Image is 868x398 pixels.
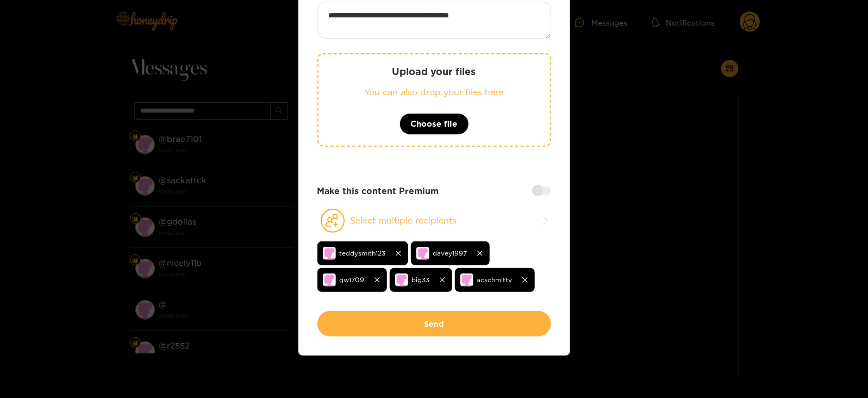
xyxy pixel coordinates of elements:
img: no-avatar.png [323,273,336,287]
img: no-avatar.png [395,273,408,287]
p: You can also drop your files here [340,86,528,98]
span: davey1997 [433,247,467,259]
img: no-avatar.png [460,273,473,287]
strong: Make this content Premium [317,185,439,197]
p: Upload your files [340,65,528,78]
button: Send [317,311,551,337]
button: Choose file [399,113,469,135]
button: Select multiple recipients [317,208,551,233]
span: Choose file [411,117,458,130]
span: acschmitty [477,273,513,286]
img: no-avatar.png [323,247,336,260]
img: no-avatar.png [416,247,429,260]
span: gw1709 [340,273,365,286]
span: big33 [412,273,430,286]
span: teddysmith123 [340,247,386,259]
